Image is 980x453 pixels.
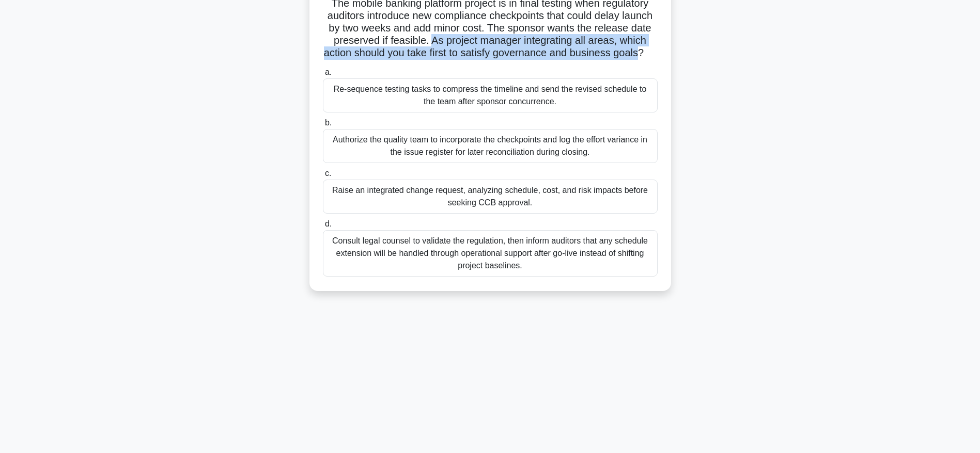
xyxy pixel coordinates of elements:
[323,230,658,277] div: Consult legal counsel to validate the regulation, then inform auditors that any schedule extensio...
[323,78,658,112] div: Re-sequence testing tasks to compress the timeline and send the revised schedule to the team afte...
[325,118,332,127] span: b.
[325,219,332,228] span: d.
[323,180,658,214] div: Raise an integrated change request, analyzing schedule, cost, and risk impacts before seeking CCB...
[323,129,658,163] div: Authorize the quality team to incorporate the checkpoints and log the effort variance in the issu...
[325,68,332,76] span: a.
[325,169,331,177] span: c.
